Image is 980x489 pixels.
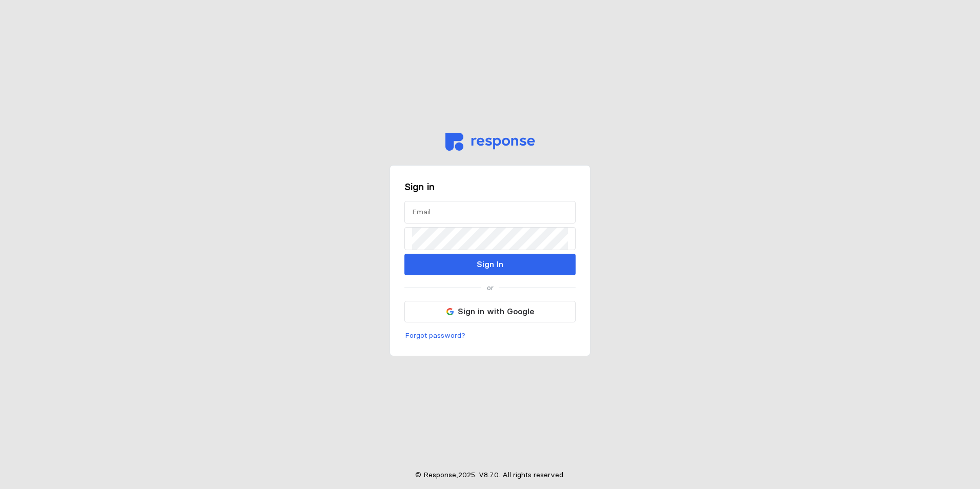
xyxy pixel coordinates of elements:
[404,180,576,194] h3: Sign in
[445,133,535,151] img: svg%3e
[458,305,534,318] p: Sign in with Google
[405,330,465,341] p: Forgot password?
[487,282,494,294] p: or
[404,301,576,322] button: Sign in with Google
[404,254,576,275] button: Sign In
[446,308,454,315] img: svg%3e
[415,470,565,481] p: © Response, 2025 . V 8.7.0 . All rights reserved.
[404,330,466,342] button: Forgot password?
[477,258,503,271] p: Sign In
[412,201,568,223] input: Email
